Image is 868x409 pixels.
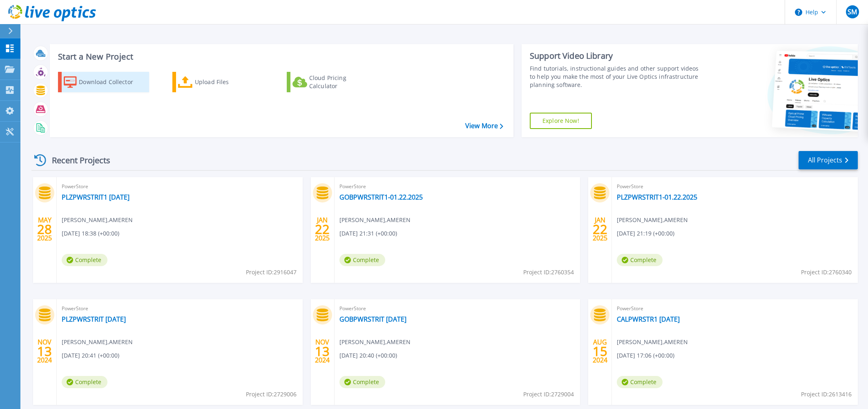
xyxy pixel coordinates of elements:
[530,64,702,89] div: Find tutorials, instructional guides and other support videos to help you make the most of your L...
[62,376,107,388] span: Complete
[465,122,503,130] a: View More
[339,229,397,238] span: [DATE] 21:31 (+00:00)
[592,214,608,244] div: JAN 2025
[246,268,297,277] span: Project ID: 2916047
[530,113,592,129] a: Explore Now!
[617,216,688,225] span: [PERSON_NAME] , AMEREN
[617,338,688,347] span: [PERSON_NAME] , AMEREN
[246,390,297,399] span: Project ID: 2729006
[58,52,503,61] h3: Start a New Project
[617,351,674,360] span: [DATE] 17:06 (+00:00)
[79,74,144,90] div: Download Collector
[62,254,107,266] span: Complete
[315,226,330,233] span: 22
[799,151,858,169] a: All Projects
[309,74,375,90] div: Cloud Pricing Calculator
[523,268,574,277] span: Project ID: 2760354
[339,216,411,225] span: [PERSON_NAME] , AMEREN
[801,390,852,399] span: Project ID: 2613416
[593,348,607,355] span: 15
[523,390,574,399] span: Project ID: 2729004
[62,193,129,201] a: PLZPWRSTRIT1 [DATE]
[339,376,385,388] span: Complete
[37,226,52,233] span: 28
[617,229,674,238] span: [DATE] 21:19 (+00:00)
[339,182,576,191] span: PowerStore
[62,351,119,360] span: [DATE] 20:41 (+00:00)
[617,376,663,388] span: Complete
[617,254,663,266] span: Complete
[62,304,298,313] span: PowerStore
[617,182,853,191] span: PowerStore
[31,150,121,170] div: Recent Projects
[617,315,680,323] a: CALPWRSTR1 [DATE]
[37,214,52,244] div: MAY 2025
[592,336,608,366] div: AUG 2024
[315,336,330,366] div: NOV 2024
[37,336,52,366] div: NOV 2024
[37,348,52,355] span: 13
[172,72,263,92] a: Upload Files
[62,229,119,238] span: [DATE] 18:38 (+00:00)
[62,216,133,225] span: [PERSON_NAME] , AMEREN
[339,315,406,323] a: GOBPWRSTRIT [DATE]
[287,72,378,92] a: Cloud Pricing Calculator
[62,182,298,191] span: PowerStore
[62,338,133,347] span: [PERSON_NAME] , AMEREN
[530,51,702,61] div: Support Video Library
[593,226,607,233] span: 22
[848,9,857,15] span: SM
[62,315,126,323] a: PLZPWRSTRIT [DATE]
[339,351,397,360] span: [DATE] 20:40 (+00:00)
[339,254,385,266] span: Complete
[339,304,576,313] span: PowerStore
[339,193,423,201] a: GOBPWRSTRIT1-01.22.2025
[315,214,330,244] div: JAN 2025
[801,268,852,277] span: Project ID: 2760340
[195,74,260,90] div: Upload Files
[617,193,697,201] a: PLZPWRSTRIT1-01.22.2025
[315,348,330,355] span: 13
[58,72,149,92] a: Download Collector
[617,304,853,313] span: PowerStore
[339,338,411,347] span: [PERSON_NAME] , AMEREN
